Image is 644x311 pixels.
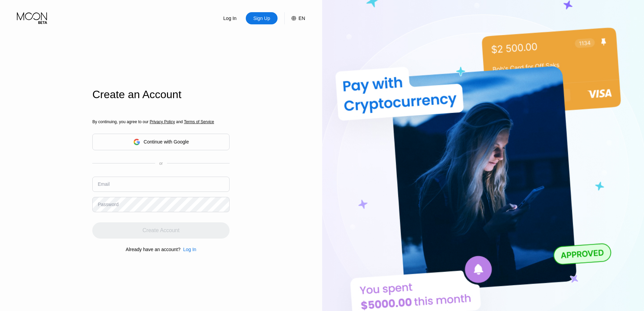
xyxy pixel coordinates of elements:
div: Continue with Google [92,134,230,150]
div: Log In [223,15,237,22]
div: EN [299,16,305,21]
span: Terms of Service [184,119,214,124]
span: and [175,119,184,124]
div: EN [284,12,305,24]
div: or [159,161,163,166]
div: Log In [183,247,196,252]
div: Email [98,181,110,187]
div: Already have an account? [126,247,181,252]
div: Log In [181,247,196,252]
div: Create an Account [92,88,230,101]
div: Password [98,202,118,207]
div: By continuing, you agree to our [92,119,230,124]
div: Continue with Google [144,139,189,145]
div: Sign Up [246,12,278,24]
div: Sign Up [253,15,271,22]
div: Log In [214,12,246,24]
span: Privacy Policy [150,119,175,124]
